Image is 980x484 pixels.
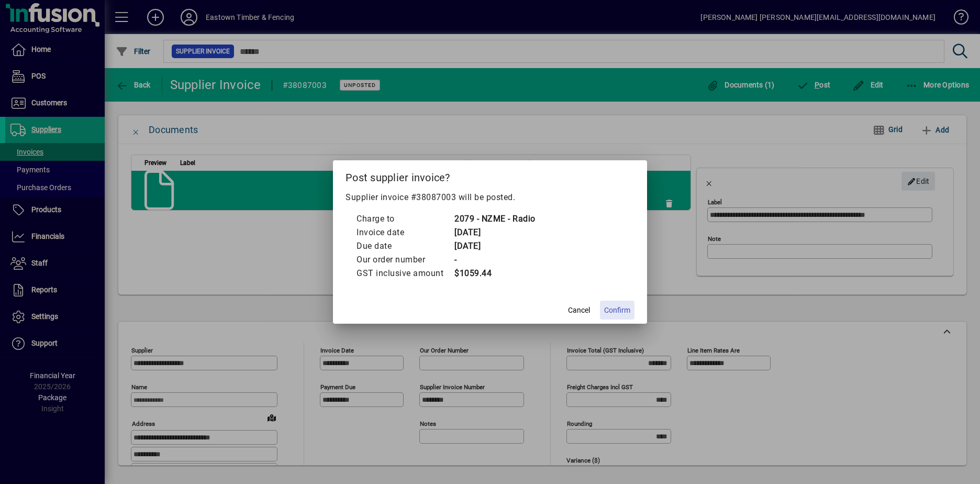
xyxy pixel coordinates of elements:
[356,253,454,267] td: Our order number
[604,305,630,316] span: Confirm
[356,212,454,226] td: Charge to
[454,212,536,226] td: 2079 - NZME - Radio
[356,267,454,280] td: GST inclusive amount
[333,160,647,191] h2: Post supplier invoice?
[356,226,454,239] td: Invoice date
[454,253,536,267] td: -
[454,226,536,239] td: [DATE]
[568,305,590,316] span: Cancel
[562,301,596,320] button: Cancel
[346,191,634,204] p: Supplier invoice #38087003 will be posted.
[600,301,634,320] button: Confirm
[454,267,536,280] td: $1059.44
[454,239,536,253] td: [DATE]
[356,239,454,253] td: Due date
